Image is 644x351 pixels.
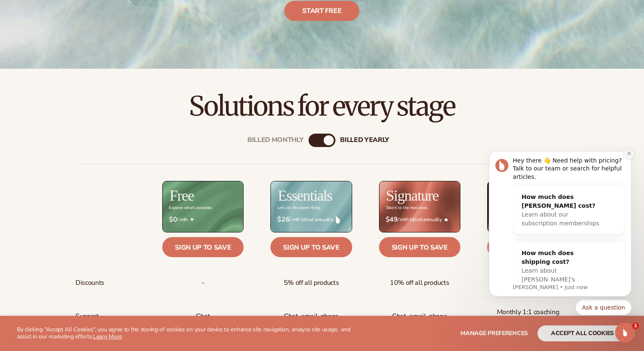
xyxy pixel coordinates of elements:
span: - [202,275,205,291]
span: 1 [632,323,639,329]
a: Start free [285,1,360,21]
span: 10% off all products [390,275,449,291]
button: accept all cookies [538,325,627,341]
button: Manage preferences [460,325,528,341]
span: / mth billed annually [386,216,454,224]
h2: Solutions for every stage [23,92,621,120]
img: Free_Icon_bb6e7c7e-73f8-44bd-8ed0-223ea0fc522e.png [190,217,194,222]
a: Sign up to save [270,237,352,257]
span: 5% off all products [284,275,339,291]
span: Manage preferences [460,329,528,337]
img: free_bg.png [163,181,243,232]
iframe: Intercom live chat [615,323,635,343]
div: billed Yearly [340,136,389,144]
iframe: Intercom notifications message [476,144,644,320]
a: Sign up to save [379,237,460,257]
p: By clicking "Accept All Cookies", you agree to the storing of cookies on your device to enhance s... [17,326,353,341]
span: Chat, email, phone [392,309,447,324]
p: Chat [196,309,210,324]
img: Star_6.png [444,218,448,222]
div: Billed Monthly [247,136,304,144]
div: Let’s do the damn thing. [277,206,321,210]
span: / mth [169,216,237,224]
div: Explore what's possible. [169,206,212,210]
h2: Signature [386,188,439,203]
img: drop.png [336,216,340,223]
strong: $26 [277,216,289,224]
div: Take it to the next level. [386,206,428,210]
h2: Free [169,188,194,203]
a: Sign up to save [162,237,244,257]
h2: Essentials [278,188,332,203]
a: Learn More [93,333,122,341]
img: Essentials_BG_9050f826-5aa9-47d9-a362-757b82c62641.jpg [271,181,351,232]
p: Chat, email, phone [284,309,339,324]
strong: $49 [386,216,398,224]
strong: $0 [169,216,177,224]
span: Discounts [75,275,104,291]
img: Signature_BG_eeb718c8-65ac-49e3-a4e5-327c6aa73146.jpg [379,181,460,232]
span: / mth billed annually [277,216,345,224]
span: Support [75,309,99,324]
